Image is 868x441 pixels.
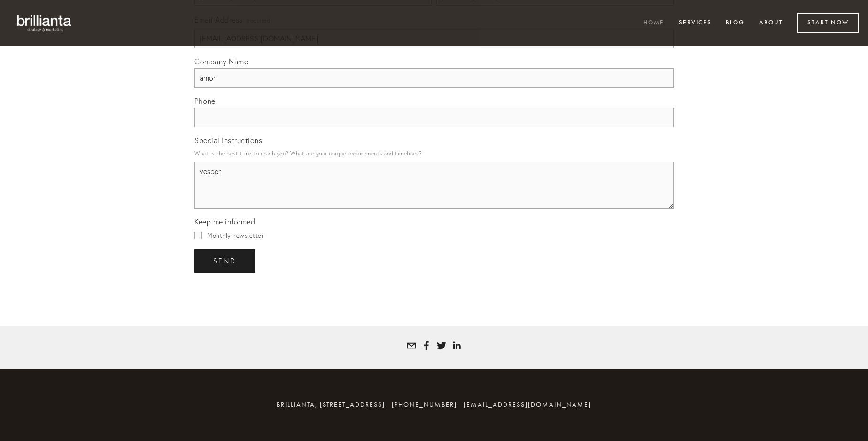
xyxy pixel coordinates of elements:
span: Phone [194,96,216,106]
textarea: vesper [194,162,674,209]
a: [EMAIL_ADDRESS][DOMAIN_NAME] [464,401,591,409]
a: Start Now [797,13,859,33]
a: About [753,15,789,31]
p: What is the best time to reach you? What are your unique requirements and timelines? [194,147,674,160]
a: tatyana@brillianta.com [407,341,416,350]
span: send [213,257,236,265]
img: brillianta - research, strategy, marketing [9,9,80,37]
span: Keep me informed [194,217,255,226]
input: Monthly newsletter [194,232,202,239]
span: [PHONE_NUMBER] [392,401,457,409]
span: Company Name [194,57,248,66]
span: Special Instructions [194,136,262,145]
span: brillianta, [STREET_ADDRESS] [277,401,385,409]
button: sendsend [194,249,255,273]
a: Services [673,15,718,31]
span: Monthly newsletter [207,232,263,239]
a: Home [637,15,670,31]
a: Tatyana Bolotnikov White [422,341,431,350]
a: Tatyana White [452,341,461,350]
a: Tatyana White [437,341,446,350]
a: Blog [720,15,751,31]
